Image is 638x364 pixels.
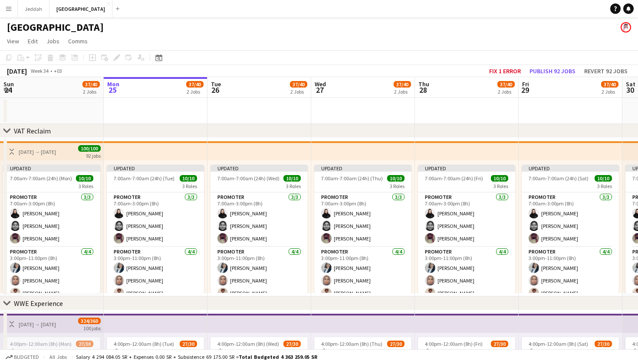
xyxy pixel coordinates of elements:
span: Sun [3,80,14,88]
span: BLVD [534,348,546,355]
div: 2 Jobs [394,88,411,95]
span: 25 [106,85,119,95]
span: Total Budgeted 4 363 259.05 SR [239,354,317,360]
span: 4:00pm-12:00am (8h) (Tue) [114,341,174,347]
div: WWE Experience [14,299,63,308]
span: 3 Roles [597,183,612,189]
button: [GEOGRAPHIC_DATA] [49,0,112,17]
span: 4:00pm-12:00am (8h) (Fri) [425,341,483,347]
span: 7:00am-7:00am (24h) (Wed) [217,175,280,182]
span: BLVD [16,348,27,355]
app-card-role: Promoter3/37:00am-3:00pm (8h)[PERSON_NAME][PERSON_NAME][PERSON_NAME] [314,192,411,247]
span: 27/30 [491,341,508,347]
span: Fri [522,80,529,88]
span: 3 Roles [182,183,197,189]
span: 37/40 [186,81,204,88]
div: 2 Jobs [290,88,307,95]
span: 26 [210,85,221,95]
a: View [3,36,23,47]
span: 10/10 [595,175,612,182]
span: Sat [626,80,635,88]
span: 4:00pm-12:00am (8h) (Wed) [217,341,279,347]
span: 37/40 [290,81,307,88]
span: Mon [107,80,119,88]
div: Updated [314,165,411,172]
app-card-role: Promoter4/43:00pm-11:00pm (8h)[PERSON_NAME][PERSON_NAME][PERSON_NAME] [418,247,515,314]
a: Edit [24,36,41,47]
span: Comms [68,37,88,45]
app-card-role: Promoter3/37:00am-3:00pm (8h)[PERSON_NAME][PERSON_NAME][PERSON_NAME] [3,192,100,247]
span: 28 [417,85,429,95]
a: Jobs [43,36,63,47]
app-job-card: Updated7:00am-7:00am (24h) (Tue)10/103 RolesPromoter3/37:00am-3:00pm (8h)[PERSON_NAME][PERSON_NAM... [107,165,204,293]
span: 3 Roles [79,183,93,189]
button: Fix 1 error [486,65,524,77]
div: Updated [210,165,308,172]
span: 27/30 [595,341,612,347]
app-card-role: Promoter3/37:00am-3:00pm (8h)[PERSON_NAME][PERSON_NAME][PERSON_NAME] [210,192,308,247]
span: 10/10 [283,175,301,182]
span: 7:00am-7:00am (24h) (Mon) [10,175,72,182]
span: 27/30 [76,341,93,347]
span: 10/10 [387,175,405,182]
span: 10/10 [491,175,508,182]
button: Jeddah [18,0,49,17]
app-card-role: Promoter4/43:00pm-11:00pm (8h)[PERSON_NAME][PERSON_NAME][PERSON_NAME] [522,247,619,314]
div: 2 Jobs [83,88,99,95]
span: Wed [315,80,326,88]
div: [DATE] [7,67,27,75]
span: 4:00pm-12:00am (8h) (Sat) [529,341,588,347]
span: 37/40 [601,81,618,88]
button: Publish 92 jobs [526,65,579,77]
span: 24 [2,85,14,95]
span: 27/30 [180,341,197,347]
span: 29 [521,85,529,95]
app-card-role: Promoter3/37:00am-3:00pm (8h)[PERSON_NAME][PERSON_NAME][PERSON_NAME] [418,192,515,247]
span: 30 [625,85,635,95]
span: 10/10 [76,175,93,182]
app-job-card: Updated7:00am-7:00am (24h) (Wed)10/103 RolesPromoter3/37:00am-3:00pm (8h)[PERSON_NAME][PERSON_NAM... [210,165,308,293]
a: Comms [65,36,91,47]
h1: [GEOGRAPHIC_DATA] [7,21,104,34]
app-job-card: Updated7:00am-7:00am (24h) (Sat)10/103 RolesPromoter3/37:00am-3:00pm (8h)[PERSON_NAME][PERSON_NAM... [522,165,619,293]
span: 37/40 [394,81,411,88]
span: BLVD [327,348,338,355]
app-job-card: Updated7:00am-7:00am (24h) (Fri)10/103 RolesPromoter3/37:00am-3:00pm (8h)[PERSON_NAME][PERSON_NAM... [418,165,515,293]
span: 37/40 [497,81,515,88]
span: Budgeted [14,354,39,360]
app-card-role: Promoter4/43:00pm-11:00pm (8h)[PERSON_NAME][PERSON_NAME][PERSON_NAME] [107,247,204,314]
div: 100 jobs [83,324,101,331]
span: BLVD [431,348,442,355]
span: 1 Role [496,348,508,355]
span: 3 Roles [390,183,405,189]
button: Revert 92 jobs [581,65,631,77]
span: Week 34 [29,68,50,74]
span: 1 Role [392,348,405,355]
span: 324/360 [78,318,101,324]
div: [DATE] → [DATE] [19,149,56,155]
span: 27 [313,85,326,95]
app-card-role: Promoter4/43:00pm-11:00pm (8h)[PERSON_NAME][PERSON_NAME][PERSON_NAME] [314,247,411,314]
div: 2 Jobs [498,88,514,95]
div: Updated [522,165,619,172]
span: View [7,37,19,45]
span: 1 Role [184,348,197,355]
span: 1 Role [288,348,301,355]
div: Updated [3,165,100,172]
app-job-card: Updated7:00am-7:00am (24h) (Thu)10/103 RolesPromoter3/37:00am-3:00pm (8h)[PERSON_NAME][PERSON_NAM... [314,165,411,293]
div: Salary 4 294 084.05 SR + Expenses 0.00 SR + Subsistence 69 175.00 SR = [76,354,317,360]
span: 3 Roles [286,183,301,189]
div: 92 jobs [86,152,101,159]
span: 7:00am-7:00am (24h) (Sat) [529,175,589,182]
span: 7:00am-7:00am (24h) (Fri) [425,175,483,182]
app-card-role: Promoter3/37:00am-3:00pm (8h)[PERSON_NAME][PERSON_NAME][PERSON_NAME] [522,192,619,247]
app-card-role: Promoter4/43:00pm-11:00pm (8h)[PERSON_NAME][PERSON_NAME][PERSON_NAME] [210,247,308,314]
div: Updated7:00am-7:00am (24h) (Mon)10/103 RolesPromoter3/37:00am-3:00pm (8h)[PERSON_NAME][PERSON_NAM... [3,165,100,293]
span: 4:00pm-12:00am (8h) (Thu) [321,341,382,347]
div: [DATE] → [DATE] [19,321,56,328]
div: 2 Jobs [187,88,203,95]
span: 1 Role [599,348,612,355]
span: Tue [211,80,221,88]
